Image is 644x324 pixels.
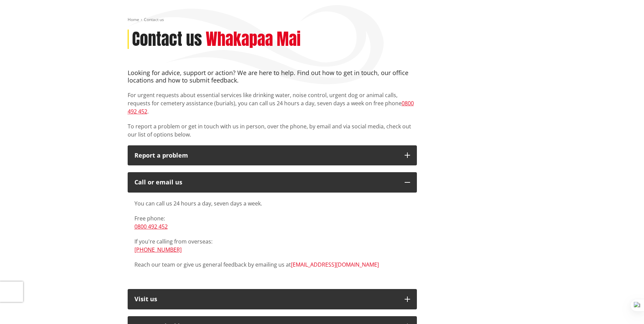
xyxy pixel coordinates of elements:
div: Call or email us [134,179,398,186]
nav: breadcrumb [128,17,517,23]
h1: Contact us [132,30,202,49]
p: Report a problem [134,152,398,159]
iframe: Messenger Launcher [613,295,637,320]
button: Report a problem [128,145,417,166]
a: Home [128,17,139,22]
a: 0800 492 452 [134,223,168,230]
p: To report a problem or get in touch with us in person, over the phone, by email and via social me... [128,122,417,139]
p: Free phone: [134,214,410,231]
h4: Looking for advice, support or action? We are here to help. Find out how to get in touch, our off... [128,69,417,84]
a: 0800 492 452 [128,100,414,115]
p: If you're calling from overseas: [134,237,410,254]
span: Contact us [144,17,164,22]
p: Reach our team or give us general feedback by emailing us at [134,260,410,269]
button: Call or email us [128,172,417,193]
h2: Whakapaa Mai [206,30,301,49]
p: For urgent requests about essential services like drinking water, noise control, urgent dog or an... [128,91,417,115]
button: Visit us [128,289,417,309]
p: You can call us 24 hours a day, seven days a week. [134,199,410,208]
a: [EMAIL_ADDRESS][DOMAIN_NAME] [291,261,379,268]
p: Visit us [134,296,398,303]
a: [PHONE_NUMBER] [134,246,182,253]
